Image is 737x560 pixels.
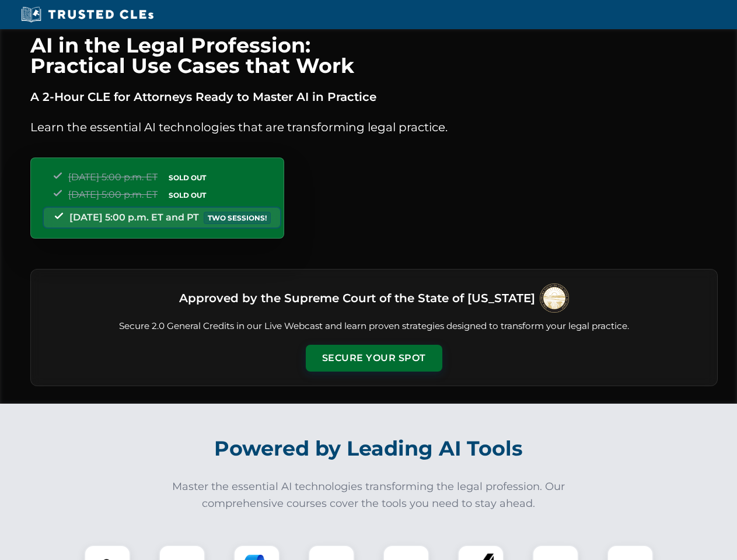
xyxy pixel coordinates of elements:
[68,189,158,200] span: [DATE] 5:00 p.m. ET
[46,428,692,469] h2: Powered by Leading AI Tools
[165,478,573,512] p: Master the essential AI technologies transforming the legal profession. Our comprehensive courses...
[18,6,157,23] img: Trusted CLEs
[306,345,442,372] button: Secure Your Spot
[165,189,210,201] span: SOLD OUT
[68,171,158,183] span: [DATE] 5:00 p.m. ET
[30,35,718,76] h1: AI in the Legal Profession: Practical Use Cases that Work
[540,283,569,313] img: Supreme Court of Ohio
[165,171,210,184] span: SOLD OUT
[45,320,703,333] p: Secure 2.0 General Credits in our Live Webcast and learn proven strategies designed to transform ...
[30,118,718,136] p: Learn the essential AI technologies that are transforming legal practice.
[30,87,718,106] p: A 2-Hour CLE for Attorneys Ready to Master AI in Practice
[179,288,535,309] h3: Approved by the Supreme Court of the State of [US_STATE]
